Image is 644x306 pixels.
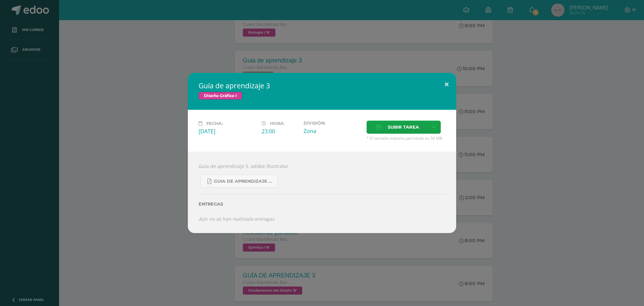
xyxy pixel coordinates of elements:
[367,135,445,141] span: * El tamaño máximo permitido es 50 MB
[304,127,361,135] div: Zona
[388,121,419,133] span: Subir tarea
[188,152,456,233] div: Guía de aprendizaje 3, adobe Illustrator
[270,121,284,126] span: Hora:
[199,128,256,135] div: [DATE]
[199,81,445,90] h2: Guía de aprendizaje 3
[199,202,445,207] label: Entregas
[199,216,274,222] i: Aún no se han realizado entregas
[437,73,456,96] button: Close (Esc)
[304,121,361,126] label: División:
[262,128,298,135] div: 23:00
[206,121,223,126] span: Fecha:
[214,179,274,184] span: Guia de aprendizaje 3 IV UNIDAD.pdf
[199,92,242,100] span: Diseño Gráfico I
[200,175,278,188] a: Guia de aprendizaje 3 IV UNIDAD.pdf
